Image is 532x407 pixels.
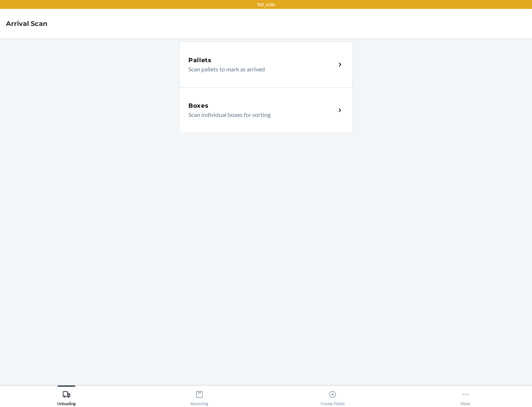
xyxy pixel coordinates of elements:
p: Scan individual boxes for sorting [188,110,330,119]
h5: Boxes [188,101,209,110]
button: Create Ticket [266,386,399,406]
a: BoxesScan individual boxes for sorting [179,87,353,133]
p: Scan pallets to mark as arrived [188,65,330,74]
h4: Arrival Scan [6,19,47,28]
div: More [461,387,470,406]
button: More [399,386,532,406]
div: Create Ticket [321,387,345,406]
div: Unloading [57,387,76,406]
a: PalletsScan pallets to mark as arrived [179,41,353,87]
button: Receiving [133,386,266,406]
p: TST_LOG [257,1,275,8]
div: Receiving [191,387,208,406]
h5: Pallets [188,56,212,65]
